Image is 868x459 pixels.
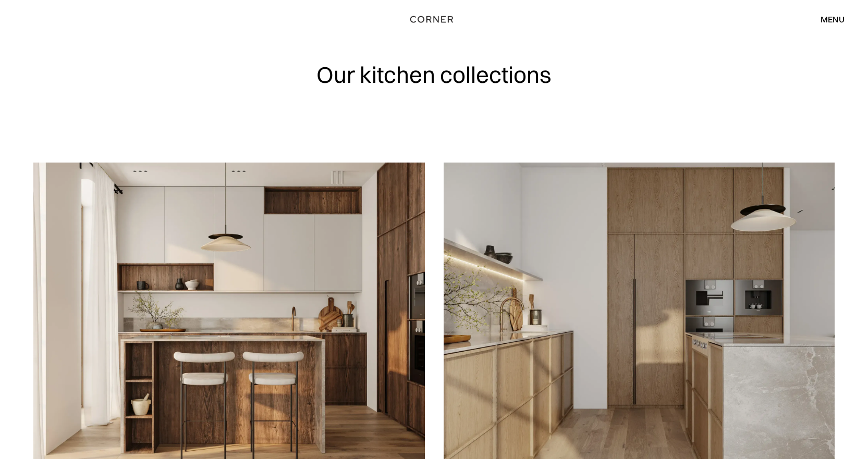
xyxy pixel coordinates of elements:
[821,15,845,23] div: menu
[810,10,845,28] div: menu
[399,13,468,26] a: home
[316,63,552,87] h1: Our kitchen collections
